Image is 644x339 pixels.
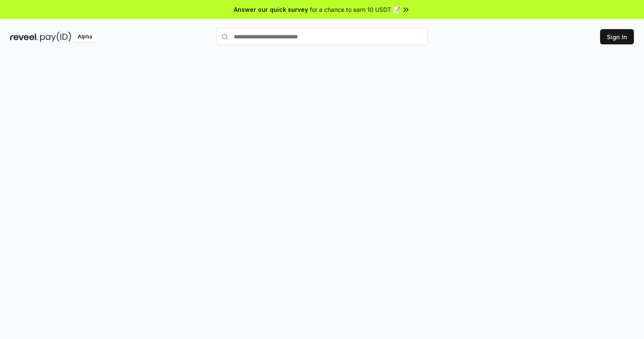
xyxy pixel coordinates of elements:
img: pay_id [40,32,71,42]
span: for a chance to earn 10 USDT 📝 [310,5,400,14]
img: reveel_dark [10,32,38,42]
span: Answer our quick survey [234,5,308,14]
button: Sign In [600,29,634,44]
div: Alpha [73,32,97,42]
